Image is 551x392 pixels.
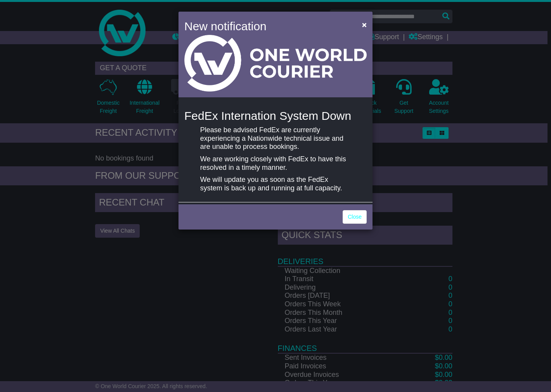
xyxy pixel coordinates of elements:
[200,126,351,151] p: Please be advised FedEx are currently experiencing a Nationwide technical issue and are unable to...
[200,176,351,192] p: We will update you as soon as the FedEx system is back up and running at full capacity.
[184,109,367,122] h4: FedEx Internation System Down
[200,155,351,172] p: We are working closely with FedEx to have this resolved in a timely manner.
[362,20,367,29] span: ×
[358,17,371,33] button: Close
[184,17,351,35] h4: New notification
[343,210,367,224] a: Close
[184,35,367,92] img: Light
